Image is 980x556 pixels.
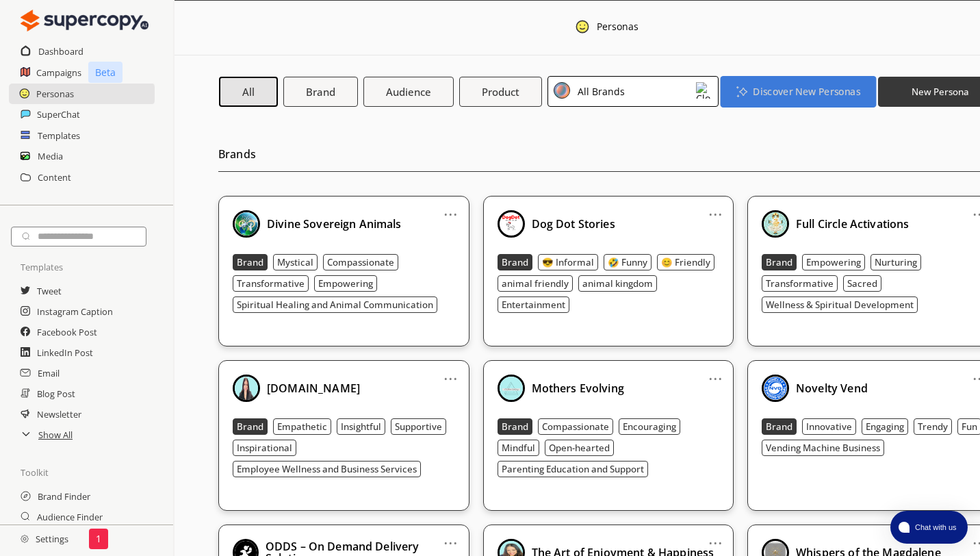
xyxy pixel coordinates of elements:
[443,532,458,543] a: ...
[267,381,360,396] b: [DOMAIN_NAME]
[597,21,639,36] div: Personas
[542,420,609,433] b: Compassionate
[37,342,93,363] a: LinkedIn Post
[38,486,90,507] a: Brand Finder
[36,62,81,83] a: Campaigns
[38,146,63,166] a: Media
[37,404,81,425] a: Newsletter
[549,442,610,454] b: Open-hearted
[38,425,73,445] a: Show All
[498,210,525,238] img: Close
[766,299,914,311] b: Wellness & Spiritual Development
[532,216,615,231] b: Dog Dot Stories
[502,442,535,454] b: Mindful
[233,461,421,477] button: Employee Wellness and Business Services
[871,254,921,270] button: Nurturing
[762,418,797,435] button: Brand
[843,275,881,292] button: Sacred
[443,203,458,214] a: ...
[708,368,723,379] a: ...
[37,507,103,527] a: Audience Finder
[219,77,278,107] button: All
[88,62,122,83] p: Beta
[273,254,318,270] button: Mystical
[766,277,834,290] b: Transformative
[910,522,959,533] span: Chat with us
[323,254,398,270] button: Compassionate
[242,85,255,99] b: All
[538,254,598,270] button: 😎 Informal
[766,256,792,268] b: Brand
[914,418,952,435] button: Trendy
[318,277,373,290] b: Empowering
[575,19,590,34] img: Close
[233,418,268,435] button: Brand
[708,532,723,543] a: ...
[38,125,80,146] h2: Templates
[341,420,381,433] b: Insightful
[37,281,62,301] a: Tweet
[802,418,856,435] button: Innovative
[337,418,385,435] button: Insightful
[386,85,431,99] b: Audience
[866,420,904,433] b: Engaging
[796,381,868,396] b: Novelty Vend
[237,299,433,311] b: Spiritual Healing and Animal Communication
[314,275,377,292] button: Empowering
[498,375,525,402] img: Close
[37,301,113,322] a: Instagram Caption
[36,84,74,104] a: Personas
[37,104,80,125] a: SuperChat
[708,203,723,214] a: ...
[498,461,648,477] button: Parenting Education and Support
[391,418,446,435] button: Supportive
[498,296,569,313] button: Entertainment
[459,77,542,107] button: Product
[498,440,539,456] button: Mindful
[37,383,75,404] a: Blog Post
[608,256,647,268] b: 🤣 Funny
[233,210,260,238] img: Close
[661,256,710,268] b: 😊 Friendly
[762,254,797,270] button: Brand
[237,463,417,475] b: Employee Wellness and Business Services
[283,77,358,107] button: Brand
[38,363,60,383] a: Email
[267,216,402,231] b: Divine Sovereign Animals
[847,277,877,290] b: Sacred
[502,277,569,290] b: animal friendly
[443,368,458,379] a: ...
[806,256,861,268] b: Empowering
[762,210,789,238] img: Close
[233,375,260,402] img: Close
[363,77,454,107] button: Audience
[498,418,532,435] button: Brand
[721,75,876,107] button: Discover New Personas
[862,418,908,435] button: Engaging
[38,167,71,188] a: Content
[604,254,652,270] button: 🤣 Funny
[502,463,644,475] b: Parenting Education and Support
[554,82,570,99] img: Close
[277,256,313,268] b: Mystical
[578,275,657,292] button: animal kingdom
[482,85,519,99] b: Product
[498,275,573,292] button: animal friendly
[918,420,948,433] b: Trendy
[890,511,968,544] button: atlas-launcher
[545,440,614,456] button: Open-hearted
[753,85,860,98] b: Discover New Personas
[233,254,268,270] button: Brand
[237,420,263,433] b: Brand
[623,420,676,433] b: Encouraging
